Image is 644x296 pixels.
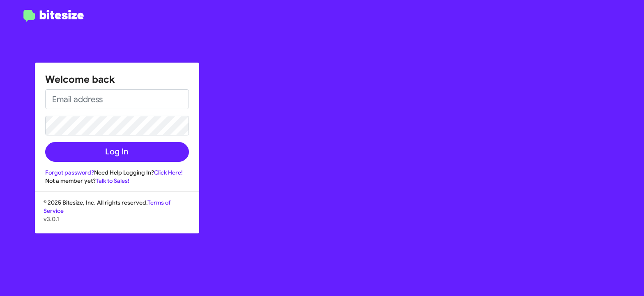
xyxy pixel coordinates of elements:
h1: Welcome back [45,73,189,86]
a: Talk to Sales! [96,177,129,184]
div: Not a member yet? [45,177,189,185]
a: Forgot password? [45,169,94,176]
input: Email address [45,89,189,109]
a: Terms of Service [44,199,170,214]
div: © 2025 Bitesize, Inc. All rights reserved. [35,198,199,233]
a: Click Here! [154,169,183,176]
p: v3.0.1 [44,215,191,223]
div: Need Help Logging In? [45,168,189,177]
button: Log In [45,142,189,162]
